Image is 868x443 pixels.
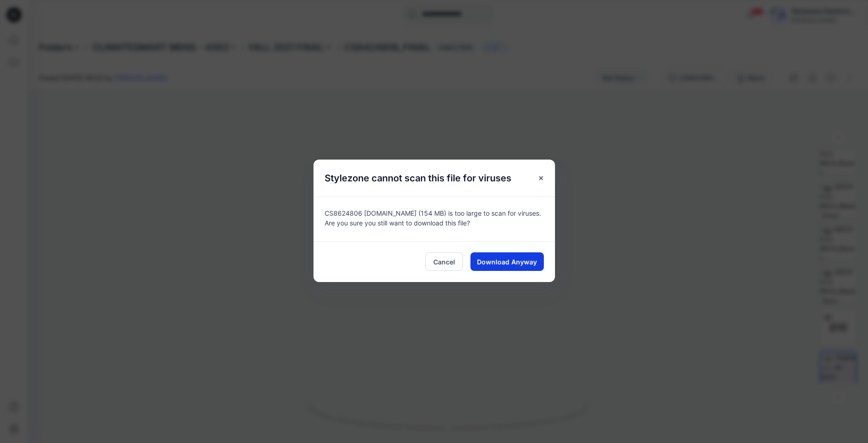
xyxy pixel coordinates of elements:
button: Download Anyway [470,252,544,271]
button: Close [533,170,549,186]
span: Cancel [433,257,455,267]
h5: Stylezone cannot scan this file for viruses [313,160,522,197]
div: CS8624806 [DOMAIN_NAME] (154 MB) is too large to scan for viruses. Are you sure you still want to... [313,197,555,241]
span: Download Anyway [477,257,537,267]
button: Cancel [425,252,463,271]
